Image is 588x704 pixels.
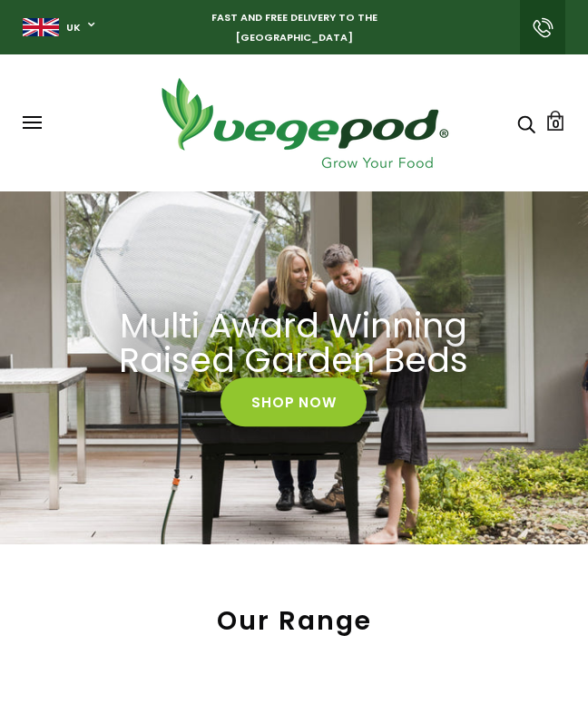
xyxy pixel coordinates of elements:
[145,73,463,173] img: Vegepod
[67,309,522,378] a: Multi Award Winning Raised Garden Beds
[23,608,565,633] h2: Our Range
[66,20,81,35] a: UK
[545,111,565,131] a: Cart
[552,115,560,132] span: 0
[23,18,59,36] img: gb_large.png
[517,113,535,132] a: Search
[220,377,367,426] a: Shop Now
